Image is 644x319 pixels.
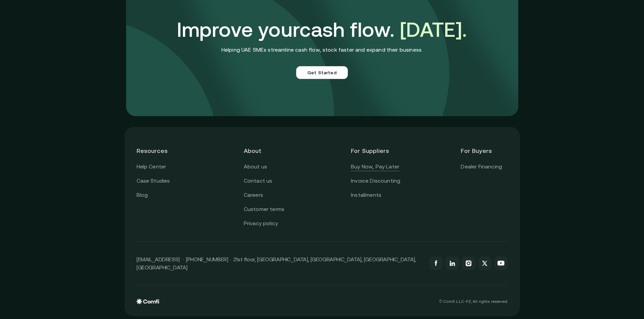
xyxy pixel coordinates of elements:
a: Invoice Discounting [351,177,400,185]
a: Help Center [137,162,166,171]
span: [DATE]. [400,18,467,41]
header: About [244,139,290,162]
a: Dealer Financing [461,162,502,171]
img: comfi logo [137,299,159,304]
a: Blog [137,191,148,200]
h3: Improve your cash flow. [177,18,467,42]
p: [EMAIL_ADDRESS] · [PHONE_NUMBER] · 21st floor, [GEOGRAPHIC_DATA], [GEOGRAPHIC_DATA], [GEOGRAPHIC_... [137,255,423,271]
a: About us [244,162,267,171]
a: Case Studies [137,177,170,185]
header: Resources [137,139,183,162]
a: Contact us [244,177,272,185]
a: Get Started [296,66,348,79]
header: For Suppliers [351,139,400,162]
p: Helping UAE SMEs streamline cash flow, stock faster and expand their business. [221,46,423,54]
header: For Buyers [461,139,507,162]
p: © Comfi L.L.C-FZ, All rights reserved [439,299,507,304]
a: Installments [351,191,381,200]
a: Buy Now, Pay Later [351,162,399,171]
a: Privacy policy [244,219,278,228]
a: Customer terms [244,205,284,214]
a: Careers [244,191,263,200]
